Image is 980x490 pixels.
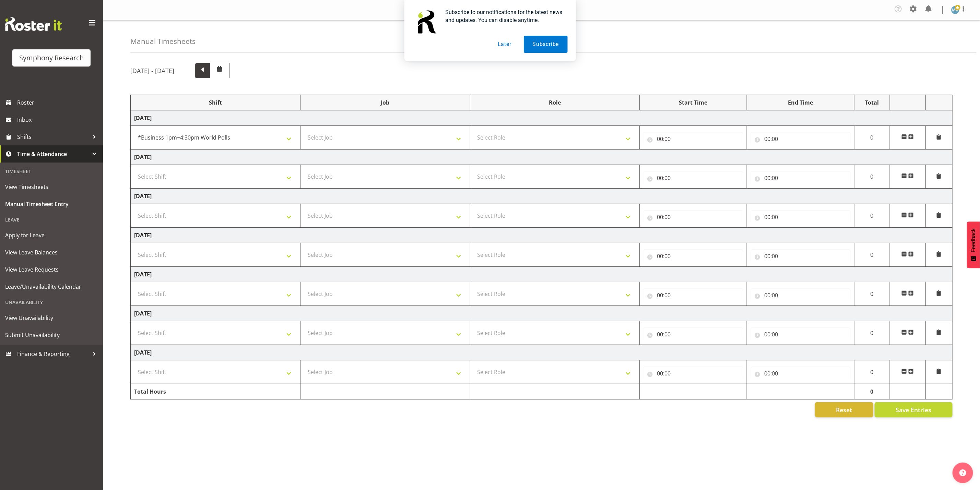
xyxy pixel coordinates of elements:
[524,36,567,53] button: Subscribe
[5,264,98,275] span: View Leave Requests
[643,288,743,302] input: Click to select...
[854,126,890,150] td: 0
[2,261,101,278] a: View Leave Requests
[643,367,743,380] input: Click to select...
[17,132,89,142] span: Shifts
[2,278,101,295] a: Leave/Unavailability Calendar
[131,306,953,321] td: [DATE]
[5,230,98,240] span: Apply for Leave
[967,222,980,268] button: Feedback - Show survey
[5,182,98,192] span: View Timesheets
[751,210,851,224] input: Click to select...
[17,149,89,159] span: Time & Attendance
[959,469,966,476] img: help-xxl-2.png
[2,227,101,244] a: Apply for Leave
[970,228,977,252] span: Feedback
[131,228,953,243] td: [DATE]
[751,98,851,107] div: End Time
[131,189,953,204] td: [DATE]
[854,204,890,228] td: 0
[131,384,300,399] td: Total Hours
[751,327,851,341] input: Click to select...
[643,98,743,107] div: Start Time
[854,165,890,189] td: 0
[643,171,743,185] input: Click to select...
[815,402,873,417] button: Reset
[17,115,99,125] span: Inbox
[2,244,101,261] a: View Leave Balances
[5,313,98,323] span: View Unavailability
[130,67,174,74] h5: [DATE] - [DATE]
[5,199,98,209] span: Manual Timesheet Entry
[854,360,890,384] td: 0
[489,36,520,53] button: Later
[2,195,101,213] a: Manual Timesheet Entry
[836,405,852,414] span: Reset
[131,110,953,126] td: [DATE]
[751,249,851,263] input: Click to select...
[643,327,743,341] input: Click to select...
[751,288,851,302] input: Click to select...
[643,210,743,224] input: Click to select...
[474,98,636,107] div: Role
[643,132,743,146] input: Click to select...
[854,321,890,345] td: 0
[2,295,101,309] div: Unavailability
[413,8,440,36] img: notification icon
[134,98,297,107] div: Shift
[2,309,101,326] a: View Unavailability
[751,132,851,146] input: Click to select...
[17,349,89,359] span: Finance & Reporting
[2,178,101,195] a: View Timesheets
[2,213,101,227] div: Leave
[896,405,931,414] span: Save Entries
[131,345,953,360] td: [DATE]
[2,164,101,178] div: Timesheet
[858,98,886,107] div: Total
[17,97,99,108] span: Roster
[304,98,467,107] div: Job
[5,330,98,340] span: Submit Unavailability
[854,282,890,306] td: 0
[854,243,890,267] td: 0
[643,249,743,263] input: Click to select...
[751,367,851,380] input: Click to select...
[2,326,101,344] a: Submit Unavailability
[131,150,953,165] td: [DATE]
[440,8,568,24] div: Subscribe to our notifications for the latest news and updates. You can disable anytime.
[854,384,890,399] td: 0
[5,282,98,292] span: Leave/Unavailability Calendar
[751,171,851,185] input: Click to select...
[5,247,98,258] span: View Leave Balances
[875,402,953,417] button: Save Entries
[131,267,953,282] td: [DATE]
